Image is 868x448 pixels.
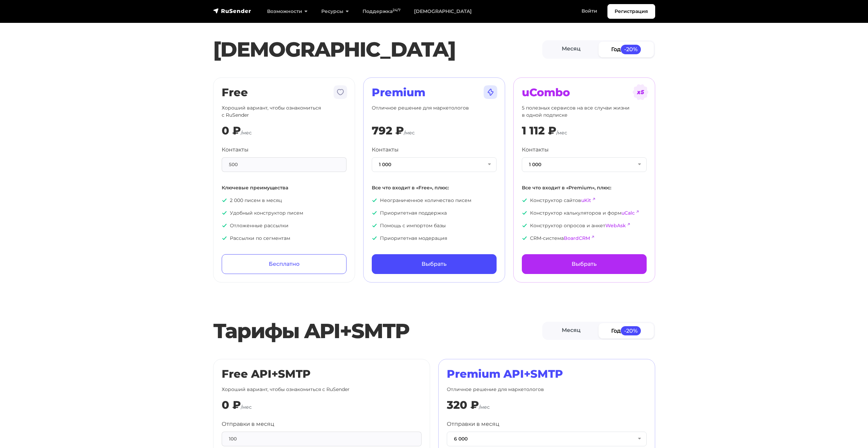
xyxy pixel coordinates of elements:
div: 792 ₽ [372,124,404,137]
p: Удобный конструктор писем [222,209,347,217]
p: Приоритетная поддержка [372,209,497,217]
a: Месяц [544,323,599,338]
a: Ресурсы [314,4,356,18]
img: icon-ok.svg [522,210,527,216]
p: Ключевые преимущества [222,184,347,191]
img: icon-ok.svg [522,223,527,228]
h2: Free [222,86,347,99]
button: 6 000 [447,432,647,446]
div: 0 ₽ [222,124,241,137]
img: icon-ok.svg [222,210,227,216]
img: icon-ok.svg [372,223,377,228]
a: Регистрация [607,4,655,19]
p: Отличное решение для маркетологов [372,104,497,119]
span: /мес [241,130,252,136]
p: 5 полезных сервисов на все случаи жизни в одной подписке [522,104,647,119]
span: -20% [621,326,641,335]
a: Выбрать [372,254,497,274]
label: Контакты [522,146,549,154]
img: icon-ok.svg [222,198,227,203]
a: [DEMOGRAPHIC_DATA] [407,4,479,18]
img: tarif-premium.svg [482,84,499,100]
p: Все что входит в «Premium», плюс: [522,184,647,191]
h2: Free API+SMTP [222,367,422,380]
a: uKit [581,197,591,203]
a: Год [599,42,654,57]
a: uCalc [621,210,635,216]
a: Войти [575,4,604,18]
div: 0 ₽ [222,399,241,411]
label: Отправки в месяц [447,420,499,428]
p: Конструктор калькуляторов и форм [522,209,647,217]
button: 1 000 [522,157,647,172]
a: WebAsk [605,222,626,229]
span: /мес [241,404,252,410]
a: Год [599,323,654,338]
h2: Premium API+SMTP [447,367,647,380]
img: icon-ok.svg [372,235,377,241]
h2: Premium [372,86,497,99]
p: Помощь с импортом базы [372,222,497,229]
button: 1 000 [372,157,497,172]
p: Неограниченное количество писем [372,197,497,204]
img: icon-ok.svg [372,198,377,203]
p: Хороший вариант, чтобы ознакомиться с RuSender [222,104,347,119]
a: Выбрать [522,254,647,274]
img: RuSender [213,8,251,14]
h1: [DEMOGRAPHIC_DATA] [213,37,542,62]
p: Приоритетная модерация [372,235,497,242]
p: Отложенные рассылки [222,222,347,229]
p: CRM-система [522,235,647,242]
p: Рассылки по сегментам [222,235,347,242]
sup: 24/7 [393,8,400,12]
label: Контакты [222,146,249,154]
a: Поддержка24/7 [356,4,407,18]
p: Хороший вариант, чтобы ознакомиться с RuSender [222,386,422,393]
h2: Тарифы API+SMTP [213,319,542,343]
img: icon-ok.svg [522,235,527,241]
img: tarif-ucombo.svg [632,84,649,100]
label: Контакты [372,146,399,154]
span: /мес [556,130,567,136]
div: 1 112 ₽ [522,124,556,137]
span: /мес [479,404,490,410]
a: Месяц [544,42,599,57]
img: icon-ok.svg [522,198,527,203]
a: BoardCRM [564,235,590,241]
p: Конструктор опросов и анкет [522,222,647,229]
label: Отправки в месяц [222,420,274,428]
a: Бесплатно [222,254,347,274]
p: Отличное решение для маркетологов [447,386,647,393]
a: Возможности [260,4,314,18]
span: /мес [404,130,415,136]
p: Конструктор сайтов [522,197,647,204]
h2: uCombo [522,86,647,99]
span: -20% [621,45,641,54]
div: 320 ₽ [447,399,479,411]
img: tarif-free.svg [332,84,349,100]
img: icon-ok.svg [222,223,227,228]
img: icon-ok.svg [222,235,227,241]
p: Все что входит в «Free», плюс: [372,184,497,191]
img: icon-ok.svg [372,210,377,216]
p: 2 000 писем в месяц [222,197,347,204]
